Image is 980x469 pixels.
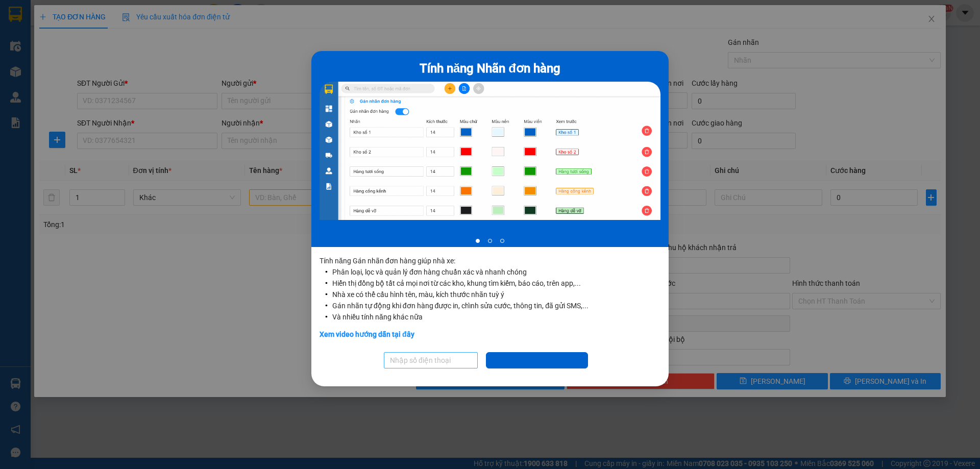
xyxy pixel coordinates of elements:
[332,289,660,300] li: Nhà xe có thể cấu hình tên, màu, kích thước nhãn tuỳ ý
[332,278,660,289] li: Hiển thị đồng bộ tất cả mọi nơi từ các kho, khung tìm kiếm, báo cáo, trên app,...
[320,59,660,79] div: Tính năng Nhãn đơn hàng
[43,52,55,62] span: 1/2
[4,67,64,75] strong: Thông tin đơn hàng:
[486,352,588,368] button: Gửi
[332,266,660,278] li: Phân loại, lọc và quản lý đơn hàng chuẩn xác và nhanh chóng
[320,330,414,338] a: Xem video hướng dẫn tại đây
[531,355,543,366] span: Gửi
[488,239,492,243] li: slide item 2
[332,300,660,311] li: Gán nhãn tự động khi đơn hàng được in, chỉnh sửa cước, thông tin, đã gửi SMS,...
[332,311,660,323] li: Và nhiều tính năng khác nữa
[500,239,504,243] li: slide item 3
[476,239,480,243] li: slide item 1
[311,247,669,352] div: Tính năng Gán nhãn đơn hàng giúp nhà xe:
[4,12,19,56] img: logo
[78,14,149,24] span: 11NQT1408250001
[384,352,478,368] input: Nhập số điện thoại
[21,5,76,50] strong: CHUYỂN PHÁT NHANH VIP ANH HUY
